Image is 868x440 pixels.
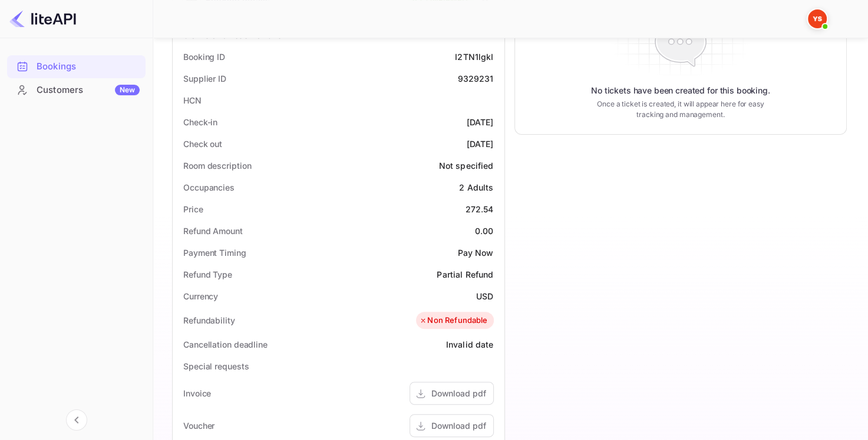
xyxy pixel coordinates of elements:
div: 9329231 [457,72,493,85]
div: Not specified [439,159,494,172]
div: USD [476,290,493,302]
div: Bookings [37,60,140,74]
div: Price [183,203,203,215]
div: Bookings [7,55,146,78]
div: 272.54 [466,203,494,215]
div: Check out [183,138,222,150]
div: Check-in [183,116,217,128]
div: Download pdf [431,387,486,399]
div: Download pdf [431,419,486,432]
a: Bookings [7,55,146,77]
div: [DATE] [467,116,494,128]
div: Payment Timing [183,246,246,259]
div: Refund Amount [183,225,243,237]
div: HCN [183,94,202,106]
div: Cancellation deadline [183,338,268,351]
div: 2 Adults [459,181,493,194]
div: [DATE] [467,138,494,150]
div: Refund Type [183,268,232,281]
div: Invoice [183,387,211,399]
div: Currency [183,290,218,302]
div: CustomersNew [7,79,146,102]
div: Voucher [183,419,214,432]
div: 0.00 [475,225,494,237]
p: Once a ticket is created, it will appear here for easy tracking and management. [592,99,769,120]
div: Refundability [183,314,235,326]
button: Collapse navigation [66,409,87,431]
div: Room description [183,159,251,172]
img: Yandex Support [808,9,827,28]
img: LiteAPI logo [9,9,76,28]
div: New [115,85,140,95]
div: Pay Now [457,246,493,259]
p: No tickets have been created for this booking. [591,85,770,96]
div: Special requests [183,360,249,372]
div: Customers [37,84,140,97]
a: CustomersNew [7,79,146,101]
div: Supplier ID [183,72,226,85]
div: Booking ID [183,51,225,63]
div: Invalid date [446,338,494,351]
div: I2TN1lgkI [455,51,493,63]
div: Non Refundable [419,315,487,326]
div: Partial Refund [437,268,493,281]
div: Occupancies [183,181,235,194]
